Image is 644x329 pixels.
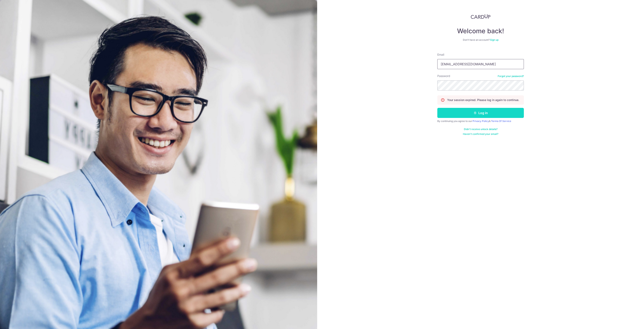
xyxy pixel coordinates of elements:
[447,98,519,102] p: Your session expired. Please log in again to continue.
[437,120,524,123] div: By continuing you agree to our &
[471,14,490,19] img: CardUp Logo
[464,128,497,131] a: Didn't receive unlock details?
[437,74,450,78] label: Password
[473,120,489,123] a: Privacy Policy
[437,27,524,35] h4: Welcome back!
[437,53,444,57] label: Email
[437,108,524,118] button: Log in
[491,120,511,123] a: Terms Of Service
[437,59,524,69] input: Enter your Email
[437,38,524,42] div: Don’t have an account?
[498,75,524,78] a: Forgot your password?
[463,132,498,136] a: Haven't confirmed your email?
[490,38,498,41] a: Sign up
